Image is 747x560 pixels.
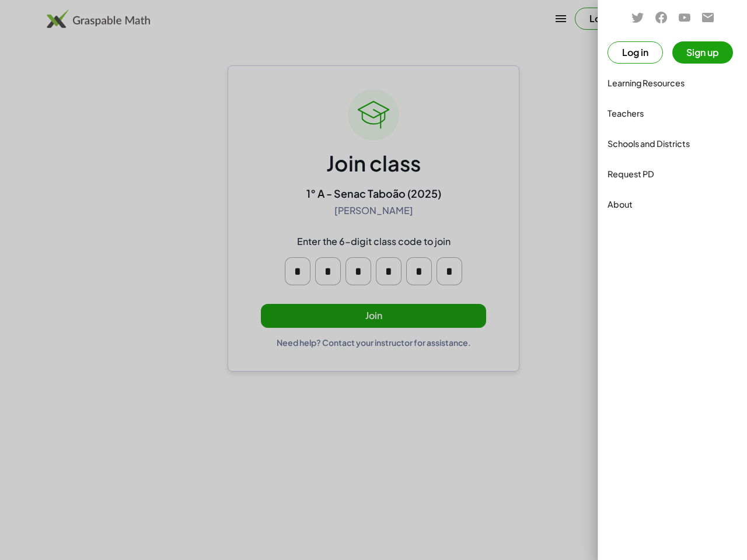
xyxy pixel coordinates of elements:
[603,190,742,218] a: About
[608,41,663,64] button: Log in
[608,197,738,211] div: About
[608,76,738,90] div: Learning Resources
[672,41,733,64] button: Sign up
[608,136,738,150] div: Schools and Districts
[608,106,738,120] div: Teachers
[603,69,742,97] a: Learning Resources
[608,167,738,181] div: Request PD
